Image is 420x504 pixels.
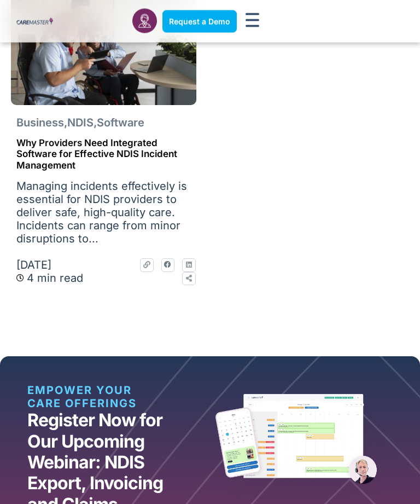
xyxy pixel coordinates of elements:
div: Menu Toggle [242,10,263,33]
span: , , [16,117,144,130]
span: 4 min read [24,272,83,285]
a: Request a Demo [162,10,237,33]
span: NDIS [67,117,94,130]
h2: Why Providers Need Integrated Software for Effective NDIS Incident Management [16,138,191,171]
img: CareMaster Logo [16,18,53,26]
span: Software [97,117,144,130]
p: Managing incidents effectively is essential for NDIS providers to deliver safe, high-quality care... [16,180,191,246]
a: [DATE] [16,259,51,272]
span: Request a Demo [169,17,230,26]
span: Business [16,117,64,130]
div: EMPOWER YOUR CARE OFFERINGS [27,384,141,410]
